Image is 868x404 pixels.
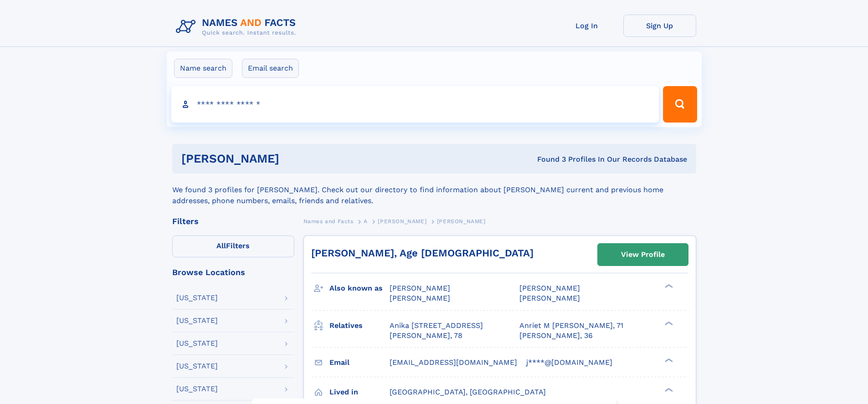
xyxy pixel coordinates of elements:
[408,154,687,164] div: Found 3 Profiles In Our Records Database
[329,384,390,400] h3: Lived in
[621,244,665,265] div: View Profile
[329,355,390,370] h3: Email
[390,388,546,396] span: [GEOGRAPHIC_DATA], [GEOGRAPHIC_DATA]
[663,387,673,393] div: ❯
[216,241,226,250] span: All
[329,318,390,333] h3: Relatives
[176,340,218,347] div: [US_STATE]
[172,15,303,39] img: Logo Names and Facts
[172,268,294,276] div: Browse Locations
[390,294,450,302] span: [PERSON_NAME]
[390,358,517,367] span: [EMAIL_ADDRESS][DOMAIN_NAME]
[623,15,696,37] a: Sign Up
[364,215,368,227] a: A
[174,59,232,78] label: Name search
[378,215,426,227] a: [PERSON_NAME]
[519,331,593,341] a: [PERSON_NAME], 36
[437,218,486,225] span: [PERSON_NAME]
[390,331,462,341] a: [PERSON_NAME], 78
[176,363,218,370] div: [US_STATE]
[172,174,696,206] div: We found 3 profiles for [PERSON_NAME]. Check out our directory to find information about [PERSON_...
[242,59,299,78] label: Email search
[519,321,623,331] a: Anriet M [PERSON_NAME], 71
[390,321,483,331] a: Anika [STREET_ADDRESS]
[176,385,218,393] div: [US_STATE]
[663,283,673,289] div: ❯
[519,294,580,302] span: [PERSON_NAME]
[303,215,354,227] a: Names and Facts
[550,15,623,37] a: Log In
[181,153,408,164] h1: [PERSON_NAME]
[378,218,426,225] span: [PERSON_NAME]
[598,244,688,266] a: View Profile
[663,320,673,326] div: ❯
[663,86,697,123] button: Search Button
[663,357,673,363] div: ❯
[176,294,218,302] div: [US_STATE]
[172,235,294,257] label: Filters
[171,86,659,123] input: search input
[311,247,534,259] a: [PERSON_NAME], Age [DEMOGRAPHIC_DATA]
[172,217,294,225] div: Filters
[390,284,450,292] span: [PERSON_NAME]
[329,281,390,296] h3: Also known as
[519,284,580,292] span: [PERSON_NAME]
[364,218,368,225] span: A
[176,317,218,324] div: [US_STATE]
